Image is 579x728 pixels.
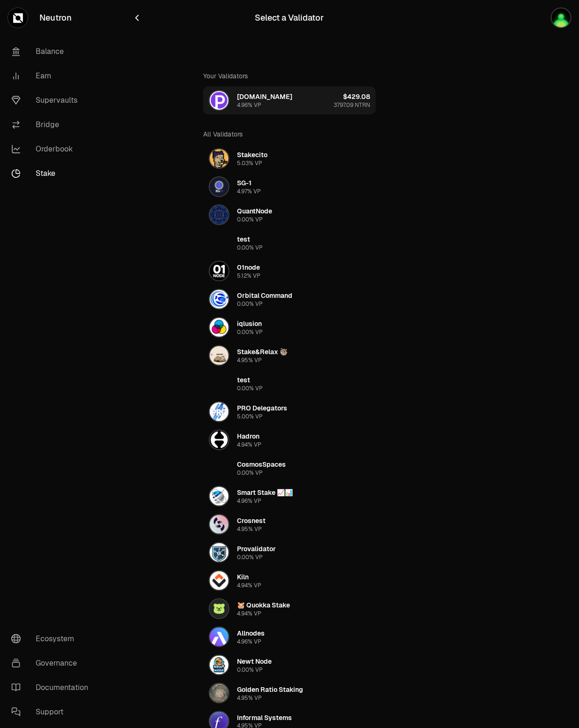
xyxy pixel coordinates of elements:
[4,675,101,700] a: Documentation
[237,582,261,589] div: 4.94% VP
[203,538,376,567] button: Provalidator LogoProvalidator0.00% VP
[237,291,292,300] div: Orbital Command
[203,66,376,86] div: Your Validators
[237,666,263,674] div: 0.00% VP
[237,375,250,385] div: test
[237,101,261,109] div: 4.96% VP
[334,101,370,109] div: 3797.09 NTRN
[209,148,229,169] img: Stakecito Logo
[203,567,376,595] button: Kiln LogoKiln4.94% VP
[203,370,376,398] button: test Logotest0.00% VP
[237,150,267,159] div: Stakecito
[203,229,376,257] button: test Logotest0.00% VP
[203,398,376,426] button: PRO Delegators LogoPRO Delegators5.00% VP
[209,570,229,591] img: Kiln Logo
[237,272,260,280] div: 5.12% VP
[237,497,261,505] div: 4.96% VP
[237,178,251,188] div: SG-1
[237,188,261,195] div: 4.97% VP
[203,651,376,679] button: Newt Node LogoNewt Node0.00% VP
[237,263,260,272] div: 01node
[237,216,263,223] div: 0.00% VP
[237,685,303,694] div: Golden Ratio Staking
[4,161,101,186] a: Stake
[237,629,265,638] div: Allnodes
[237,525,262,533] div: 4.95% VP
[203,313,376,341] button: iqlusion Logoiqlusion0.00% VP
[237,159,262,167] div: 5.03% VP
[203,144,376,173] button: Stakecito LogoStakecito5.03% VP
[203,341,376,370] button: Stake&Relax 🦥 LogoStake&Relax 🦥4.95% VP
[203,679,376,707] button: Golden Ratio Staking LogoGolden Ratio Staking4.95% VP
[203,595,376,623] button: 🐹 Quokka Stake Logo🐹 Quokka Stake4.94% VP
[209,90,229,111] img: polkachu.com Logo
[209,486,229,507] img: Smart Stake 📈📊 Logo
[237,413,263,420] div: 5.00% VP
[203,257,376,285] button: 01node Logo01node5.12% VP
[237,694,262,702] div: 4.95% VP
[4,88,101,113] a: Supervaults
[209,205,229,225] img: QuantNode Logo
[237,92,292,101] div: [DOMAIN_NAME]
[209,345,229,366] img: Stake&Relax 🦥 Logo
[209,317,229,338] img: iqlusion Logo
[237,328,263,336] div: 0.00% VP
[203,510,376,538] button: Crosnest LogoCrosnest4.95% VP
[203,285,376,313] button: Orbital Command LogoOrbital Command0.00% VP
[209,655,229,675] img: Newt Node Logo
[237,385,263,392] div: 0.00% VP
[237,441,261,448] div: 4.94% VP
[237,600,290,610] div: 🐹 Quokka Stake
[4,700,101,724] a: Support
[237,235,250,244] div: test
[203,201,376,229] button: QuantNode LogoQuantNode0.00% VP
[4,64,101,88] a: Earn
[237,469,263,477] div: 0.00% VP
[4,137,101,161] a: Orderbook
[255,11,324,24] div: Select a Validator
[4,651,101,675] a: Governance
[237,319,262,328] div: iqlusion
[209,542,229,563] img: Provalidator Logo
[343,92,370,101] div: $429.08
[237,403,287,413] div: PRO Delegators
[237,488,293,497] div: Smart Stake 📈📊
[4,39,101,64] a: Balance
[237,347,288,356] div: Stake&Relax 🦥
[209,514,229,535] img: Crosnest Logo
[203,173,376,201] button: SG-1 LogoSG-14.97% VP
[551,8,571,28] img: Keplr primary wallet
[209,176,229,197] img: SG-1 Logo
[237,460,286,469] div: CosmosSpaces
[203,482,376,510] button: Smart Stake 📈📊 LogoSmart Stake 📈📊4.96% VP
[237,610,261,617] div: 4.94% VP
[209,430,229,450] img: Hadron Logo
[4,627,101,651] a: Ecosystem
[209,683,229,704] img: Golden Ratio Staking Logo
[203,454,376,482] button: CosmosSpaces LogoCosmosSpaces0.00% VP
[203,623,376,651] button: Allnodes LogoAllnodes4.96% VP
[209,261,229,281] img: 01node Logo
[237,516,266,525] div: Crosnest
[209,627,229,647] img: Allnodes Logo
[237,554,263,561] div: 0.00% VP
[203,124,376,144] div: All Validators
[237,713,292,722] div: Informal Systems
[237,572,249,582] div: Kiln
[237,638,261,645] div: 4.96% VP
[237,244,263,251] div: 0.00% VP
[203,426,376,454] button: Hadron LogoHadron4.94% VP
[4,113,101,137] a: Bridge
[237,544,276,554] div: Provalidator
[203,86,376,114] button: polkachu.com Logo[DOMAIN_NAME]4.96% VP$429.083797.09 NTRN
[209,289,229,310] img: Orbital Command Logo
[237,657,272,666] div: Newt Node
[237,432,259,441] div: Hadron
[237,356,262,364] div: 4.95% VP
[237,300,263,308] div: 0.00% VP
[237,206,272,216] div: QuantNode
[209,402,229,422] img: PRO Delegators Logo
[209,599,229,619] img: 🐹 Quokka Stake Logo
